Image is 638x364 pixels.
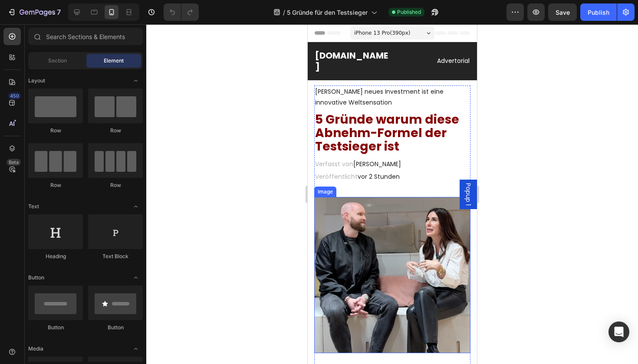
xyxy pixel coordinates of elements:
div: 450 [8,92,21,99]
div: Row [28,127,83,134]
div: Text Block [88,253,143,260]
div: Button [88,324,143,331]
iframe: Design area [308,24,477,364]
p: 7 [57,7,61,17]
span: Toggle open [129,271,143,285]
span: Button [28,274,44,282]
button: 7 [3,3,65,21]
div: Publish [588,8,609,17]
span: Save [556,9,570,16]
span: Media [28,345,43,353]
div: Beta [7,159,21,166]
span: 5 Gründe für den Testsieger [287,8,368,17]
button: Save [548,3,577,21]
div: Row [88,181,143,189]
span: Toggle open [129,200,143,213]
div: Row [28,181,83,189]
div: Undo/Redo [164,3,199,21]
div: Row [88,127,143,134]
span: Section [48,57,67,65]
div: Open Intercom Messenger [608,321,629,342]
div: Heading [28,253,83,260]
span: Text [28,203,39,210]
span: Published [397,8,421,16]
span: Layout [28,77,45,85]
span: Toggle open [129,342,143,356]
span: Element [104,57,124,65]
button: Publish [580,3,617,21]
span: Toggle open [129,74,143,88]
div: Button [28,324,83,331]
input: Search Sections & Elements [28,28,143,45]
span: / [283,8,285,17]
